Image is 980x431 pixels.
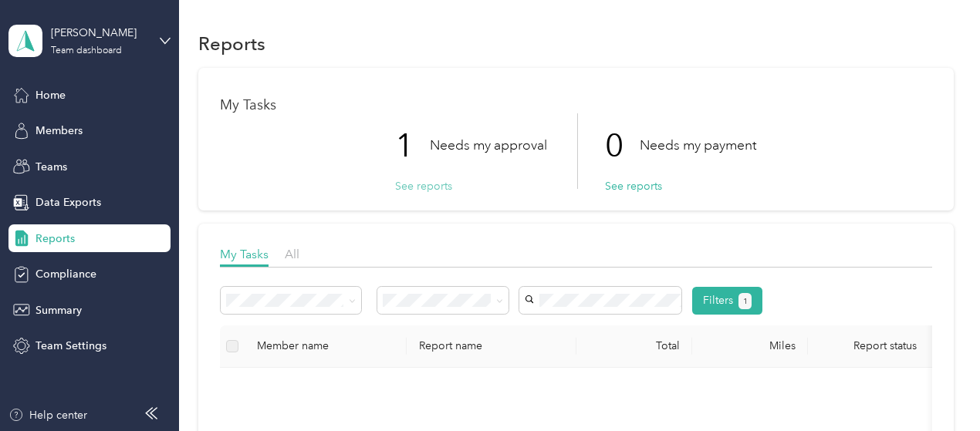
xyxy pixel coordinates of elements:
h1: Reports [198,35,265,52]
div: Miles [705,339,796,352]
span: Data Exports [35,194,101,210]
p: Needs my approval [430,136,547,155]
h1: My Tasks [220,97,932,113]
div: Team dashboard [51,46,122,56]
th: Member name [245,325,407,368]
div: Total [589,339,680,352]
span: Reports [35,231,75,247]
div: Member name [257,339,394,352]
span: Home [35,87,66,103]
span: Summary [35,302,82,318]
span: Report status [820,339,950,352]
div: [PERSON_NAME] [51,25,147,41]
span: All [285,247,299,261]
th: Report name [407,325,576,368]
span: Compliance [35,266,96,282]
button: Filters1 [692,287,762,315]
button: See reports [605,178,662,194]
button: Help center [8,407,87,423]
p: Needs my payment [640,136,756,155]
span: Teams [35,159,67,175]
iframe: Everlance-gr Chat Button Frame [894,345,980,431]
span: 1 [743,295,748,308]
button: 1 [738,293,752,309]
span: Team Settings [35,338,106,354]
button: See reports [395,178,452,194]
p: 0 [605,113,640,178]
span: My Tasks [220,247,269,261]
span: Members [35,123,83,139]
p: 1 [395,113,430,178]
